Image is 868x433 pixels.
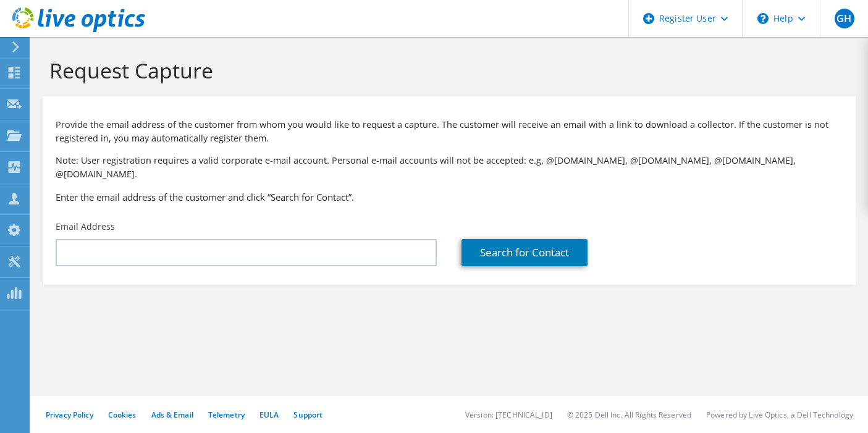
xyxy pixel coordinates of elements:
a: Support [293,410,322,420]
svg: \n [757,13,769,24]
h1: Request Capture [49,57,843,83]
span: GH [835,9,854,28]
li: © 2025 Dell Inc. All Rights Reserved [567,410,691,420]
a: EULA [259,410,279,420]
p: Note: User registration requires a valid corporate e-mail account. Personal e-mail accounts will ... [56,154,843,181]
li: Version: [TECHNICAL_ID] [465,410,552,420]
a: Ads & Email [151,410,193,420]
li: Powered by Live Optics, a Dell Technology [706,410,853,420]
a: Cookies [108,410,137,420]
a: Privacy Policy [46,410,93,420]
p: Provide the email address of the customer from whom you would like to request a capture. The cust... [56,118,843,145]
a: Telemetry [208,410,245,420]
h3: Enter the email address of the customer and click “Search for Contact”. [56,190,843,204]
a: Search for Contact [461,239,588,266]
label: Email Address [56,221,115,233]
